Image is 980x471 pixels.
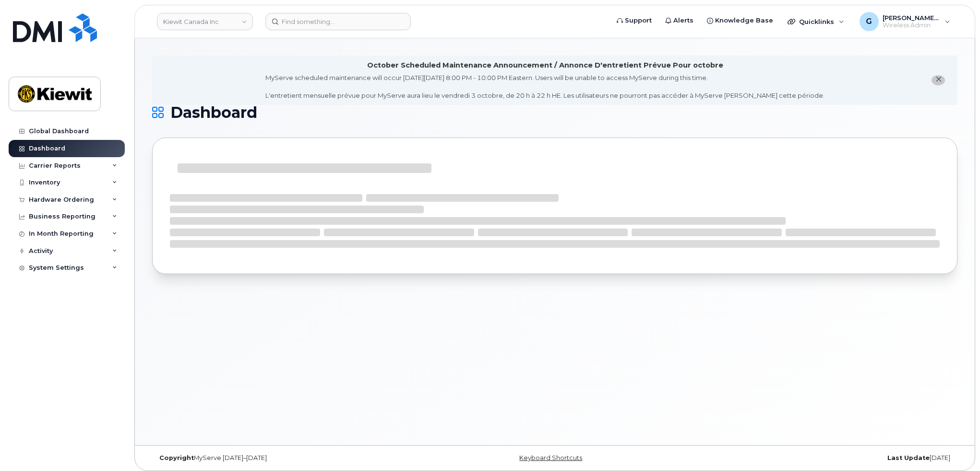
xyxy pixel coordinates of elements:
div: [DATE] [689,454,957,462]
strong: Copyright [159,454,194,461]
span: Dashboard [170,105,257,120]
button: close notification [932,75,945,85]
strong: Last Update [887,454,930,461]
div: October Scheduled Maintenance Announcement / Annonce D'entretient Prévue Pour octobre [367,60,723,70]
a: Keyboard Shortcuts [519,454,582,461]
div: MyServe [DATE]–[DATE] [152,454,420,462]
div: MyServe scheduled maintenance will occur [DATE][DATE] 8:00 PM - 10:00 PM Eastern. Users will be u... [265,73,825,100]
